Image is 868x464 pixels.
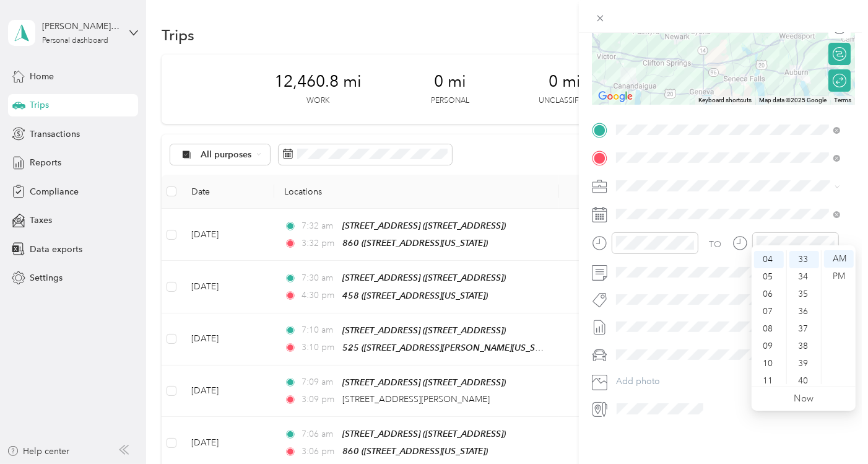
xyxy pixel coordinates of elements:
div: 40 [789,372,819,390]
div: 33 [789,251,819,268]
a: Now [794,393,814,405]
div: 10 [754,355,784,372]
div: 39 [789,355,819,372]
button: Keyboard shortcuts [698,96,752,105]
div: 04 [754,251,784,268]
div: AM [824,250,854,268]
div: PM [824,268,854,285]
div: 35 [789,286,819,303]
div: 07 [754,303,784,320]
div: 11 [754,372,784,390]
div: TO [709,238,721,251]
div: 05 [754,268,784,286]
div: 06 [754,286,784,303]
div: 34 [789,268,819,286]
img: Google [595,89,636,105]
div: 08 [754,320,784,338]
div: 38 [789,338,819,355]
button: Add photo [612,373,855,390]
span: Map data ©2025 Google [759,97,827,103]
iframe: Everlance-gr Chat Button Frame [799,395,868,464]
a: Open this area in Google Maps (opens a new window) [595,89,636,105]
div: 37 [789,320,819,338]
div: 09 [754,338,784,355]
div: 36 [789,303,819,320]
